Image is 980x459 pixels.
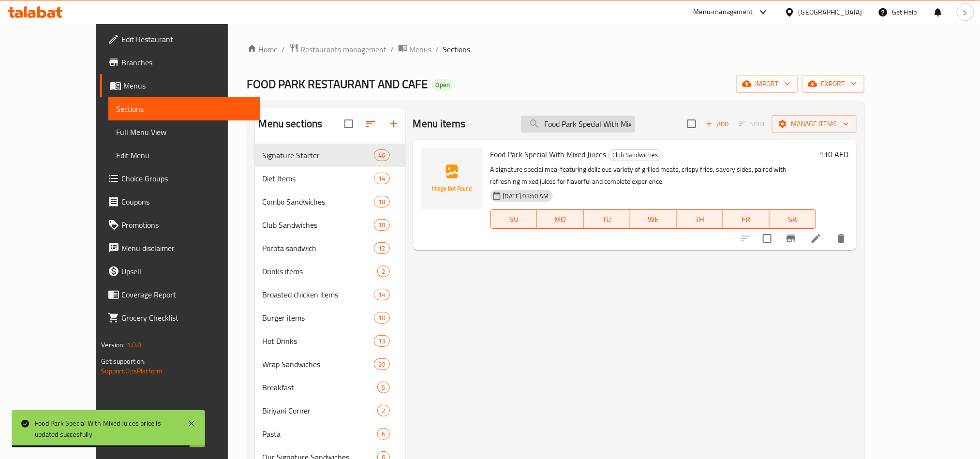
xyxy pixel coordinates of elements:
div: Drinks items2 [255,260,405,283]
span: 1.0.0 [127,339,142,351]
div: Burger items10 [255,306,405,329]
span: 10 [374,313,389,323]
a: Support.OpsPlatform [101,365,163,377]
span: Version: [101,339,125,351]
span: Signature Starter [263,149,374,161]
span: Food Park Special With Mixed Juices [490,147,607,162]
span: Edit Restaurant [121,33,252,45]
span: Manage items [780,118,849,130]
span: WE [634,212,673,226]
span: Edit Menu [116,149,252,161]
span: Promotions [121,219,252,231]
span: Diet Items [263,173,374,184]
div: Combo Sandwiches18 [255,190,405,213]
span: 18 [374,221,389,230]
button: SA [770,209,816,229]
div: Wrap Sandwiches20 [255,353,405,376]
button: MO [537,209,583,229]
span: FR [727,212,766,226]
div: items [374,219,389,231]
div: items [374,289,389,300]
a: Coverage Report [100,283,260,306]
nav: breadcrumb [247,43,864,56]
div: Wrap Sandwiches [263,358,374,370]
button: Add section [382,112,405,135]
div: items [374,173,389,184]
div: items [377,405,389,416]
span: FOOD PARK RESTAURANT AND CAFE [247,73,428,95]
div: Pasta6 [255,422,405,445]
span: 20 [374,360,389,369]
li: / [282,44,285,55]
a: Branches [100,51,260,74]
div: items [374,312,389,324]
span: Get support on: [101,355,146,368]
div: Porota sandwich12 [255,237,405,260]
div: Menu-management [694,6,753,18]
span: Burger items [263,312,374,324]
button: FR [723,209,770,229]
div: [GEOGRAPHIC_DATA] [799,7,862,17]
a: Home [247,44,278,55]
span: Menus [123,80,252,91]
span: [DATE] 03:40 AM [499,192,553,201]
span: 12 [374,244,389,253]
span: Coupons [121,196,252,207]
span: Open [432,81,454,89]
span: Full Menu View [116,126,252,138]
div: items [374,242,389,254]
div: Biriyani Corner2 [255,399,405,422]
span: Menu disclaimer [121,242,252,254]
h2: Menu sections [259,117,323,131]
span: S [964,7,967,17]
input: search [521,116,635,133]
span: Menus [410,44,432,55]
button: TH [677,209,723,229]
span: 13 [374,337,389,346]
span: 2 [378,406,389,415]
div: Club Sandwiches [609,149,663,161]
div: items [374,358,389,370]
span: Hot Drinks [263,335,374,347]
span: Pasta [263,428,378,440]
span: Combo Sandwiches [263,196,374,207]
a: Restaurants management [289,43,387,56]
li: / [436,44,439,55]
div: Club Sandwiches18 [255,213,405,237]
span: 6 [378,429,389,439]
span: 46 [374,151,389,160]
span: Sections [116,103,252,115]
div: Hot Drinks13 [255,329,405,353]
a: Grocery Checklist [100,306,260,329]
span: Sort sections [359,112,382,135]
div: Open [432,79,454,91]
span: import [744,78,790,90]
span: Porota sandwich [263,242,374,254]
button: TU [584,209,630,229]
span: 5 [378,383,389,392]
h2: Menu items [413,117,466,131]
span: Broasted chicken items [263,289,374,300]
a: Full Menu View [108,120,260,144]
span: export [810,78,857,90]
span: Drinks items [263,266,378,277]
a: Sections [108,97,260,120]
span: Breakfast [263,382,378,393]
span: Restaurants management [301,44,387,55]
span: 14 [374,290,389,299]
span: MO [541,212,579,226]
span: Sections [443,44,471,55]
span: Add [704,118,730,130]
span: Choice Groups [121,173,252,184]
div: Club Sandwiches [263,219,374,231]
span: 18 [374,197,389,207]
a: Edit Menu [108,144,260,167]
a: Edit menu item [810,233,822,244]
